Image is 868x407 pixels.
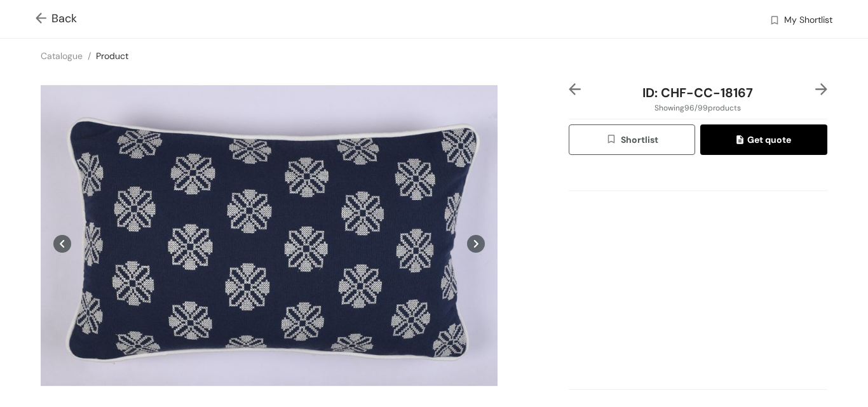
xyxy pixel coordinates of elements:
span: / [88,50,91,62]
img: left [569,83,581,95]
span: Back [36,10,77,27]
img: quote [736,135,747,147]
img: wishlist [769,15,780,28]
span: Showing 96 / 99 products [654,102,741,114]
button: wishlistShortlist [569,124,696,155]
img: wishlist [606,133,621,147]
a: Catalogue [41,50,83,62]
img: right [815,83,827,95]
span: My Shortlist [784,13,832,29]
span: Get quote [736,133,791,147]
img: Go back [36,13,51,26]
a: Product [96,50,128,62]
span: ID: CHF-CC-18167 [642,84,753,101]
button: quoteGet quote [700,124,827,155]
span: Shortlist [606,133,658,147]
